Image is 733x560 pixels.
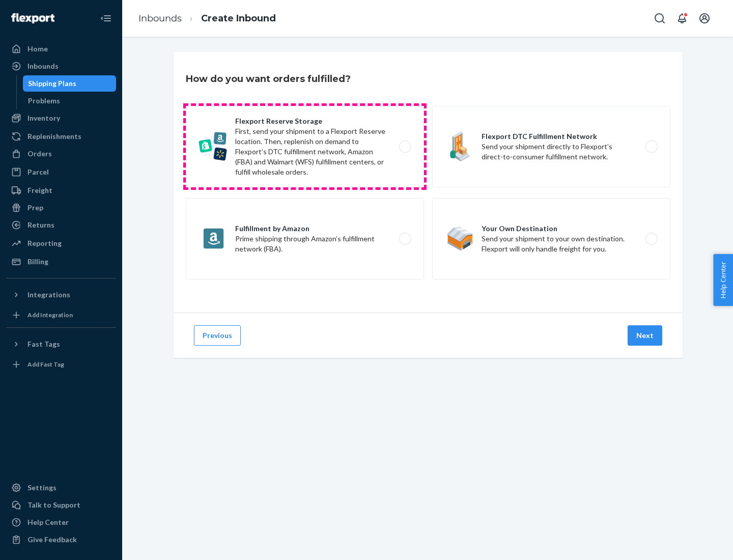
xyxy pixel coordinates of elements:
div: Integrations [27,290,70,300]
a: Returns [6,217,116,233]
a: Orders [6,146,116,162]
a: Inbounds [6,58,116,74]
button: Open account menu [694,8,715,29]
button: Help Center [713,254,733,306]
a: Reporting [6,235,116,251]
div: Problems [28,96,60,106]
a: Create Inbound [201,13,276,24]
div: Billing [27,257,48,267]
a: Add Fast Tag [6,356,116,373]
button: Open notifications [672,8,692,29]
div: Reporting [27,238,62,248]
a: Shipping Plans [23,75,117,92]
a: Talk to Support [6,497,116,513]
h3: How do you want orders fulfilled? [186,72,351,86]
div: Settings [27,483,57,493]
button: Next [628,325,662,346]
a: Problems [23,93,117,109]
div: Shipping Plans [28,78,76,89]
div: Parcel [27,167,49,177]
div: Add Fast Tag [27,360,64,369]
div: Give Feedback [27,535,77,545]
img: Flexport logo [11,13,54,23]
button: Give Feedback [6,531,116,548]
div: Orders [27,149,52,159]
button: Integrations [6,287,116,303]
div: Talk to Support [27,500,80,510]
div: Fast Tags [27,339,60,349]
div: Inbounds [27,61,59,71]
button: Fast Tags [6,336,116,352]
a: Home [6,41,116,57]
ol: breadcrumbs [130,4,284,34]
a: Freight [6,182,116,199]
a: Inventory [6,110,116,126]
div: Inventory [27,113,60,123]
a: Inbounds [138,13,182,24]
button: Close Navigation [96,8,116,29]
button: Open Search Box [650,8,670,29]
div: Prep [27,203,43,213]
div: Returns [27,220,54,230]
div: Freight [27,185,52,195]
div: Home [27,44,48,54]
a: Parcel [6,164,116,180]
a: Settings [6,480,116,496]
a: Add Integration [6,307,116,323]
div: Add Integration [27,311,73,319]
a: Help Center [6,514,116,530]
button: Previous [194,325,241,346]
a: Prep [6,200,116,216]
div: Replenishments [27,131,81,142]
a: Replenishments [6,128,116,145]
div: Help Center [27,517,69,527]
a: Billing [6,254,116,270]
